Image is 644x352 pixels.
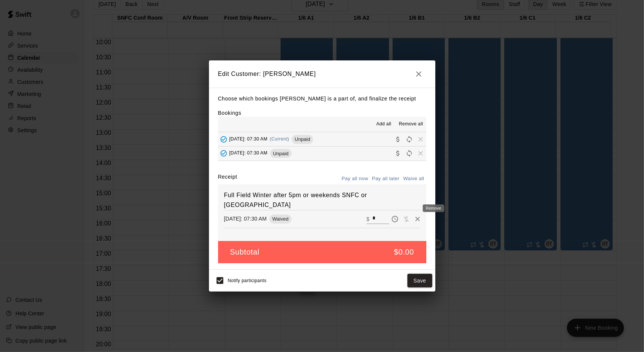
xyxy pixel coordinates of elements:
label: Receipt [218,173,237,185]
span: Unpaid [292,136,313,142]
h2: Edit Customer: [PERSON_NAME] [209,60,435,88]
p: [DATE]: 07:30 AM [224,215,267,222]
h6: Full Field Winter after 5pm or weekends SNFC or [GEOGRAPHIC_DATA] [224,190,420,210]
button: Added - Collect Payment[DATE]: 07:30 AM(Current)UnpaidCollect paymentRescheduleRemove [218,132,426,146]
span: Remove [415,136,426,142]
button: Remove all [396,118,426,130]
p: Choose which bookings [PERSON_NAME] is a part of, and finalize the receipt [218,94,426,103]
h5: Subtotal [230,247,260,257]
h5: $0.00 [394,247,414,257]
span: [DATE]: 07:30 AM [229,151,268,156]
button: Added - Collect Payment[DATE]: 07:30 AMUnpaidCollect paymentRescheduleRemove [218,147,426,161]
span: (Current) [270,136,289,142]
span: Remove all [399,120,423,128]
span: Pay later [389,215,401,222]
span: Collect payment [392,136,404,142]
button: Added - Collect Payment [218,148,229,159]
span: Notify participants [228,278,267,283]
button: Added - Collect Payment [218,134,229,145]
span: Collect payment [392,150,404,156]
div: Remove [423,204,444,212]
button: Pay all later [370,173,401,185]
span: [DATE]: 07:30 AM [229,136,268,142]
span: Remove [415,150,426,156]
button: Save [407,274,432,288]
span: Waive payment [401,215,412,222]
button: Add all [372,118,396,130]
button: Pay all now [340,173,370,185]
span: Unpaid [270,151,292,156]
span: Add all [377,120,392,128]
span: Reschedule [404,150,415,156]
span: Reschedule [404,136,415,142]
button: Remove [412,213,423,225]
button: Waive all [401,173,426,185]
label: Bookings [218,110,241,116]
span: Waived [269,216,292,222]
p: $ [367,215,370,223]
